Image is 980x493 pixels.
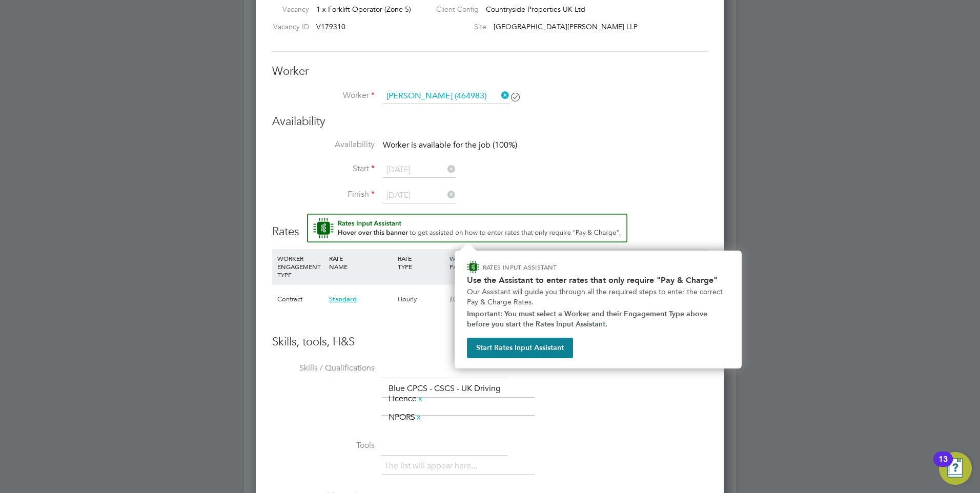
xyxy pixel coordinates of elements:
h3: Worker [272,64,708,79]
div: AGENCY MARKUP [602,249,654,276]
div: EMPLOYER COST [550,249,602,276]
input: Search for... [383,89,509,104]
label: Worker [272,90,375,101]
img: ENGAGE Assistant Icon [467,261,479,273]
h3: Availability [272,114,708,129]
span: Countryside Properties UK Ltd [486,5,585,14]
div: RATE NAME [326,249,395,276]
button: Start Rates Input Assistant [467,338,573,358]
div: How to input Rates that only require Pay & Charge [455,251,742,368]
span: V179310 [316,22,345,31]
a: x [415,410,422,424]
div: WORKER ENGAGEMENT TYPE [275,249,326,284]
div: HOLIDAY PAY [499,249,550,276]
div: Contract [275,284,326,314]
label: Site [428,22,486,31]
li: Blue CPCS - CSCS - UK Driving Licence [384,382,533,406]
div: RATE TYPE [395,249,447,276]
li: NPORS [384,410,426,424]
button: Open Resource Center, 13 new notifications [939,452,972,485]
p: Our Assistant will guide you through all the required steps to enter the correct Pay & Charge Rates. [467,287,729,307]
h3: Rates [272,214,708,239]
a: x [417,392,424,405]
div: £0.00 [447,284,499,314]
label: Availability [272,139,375,150]
input: Select one [383,162,456,178]
label: Finish [272,189,375,200]
p: RATES INPUT ASSISTANT [483,263,611,272]
label: Start [272,163,375,174]
input: Select one [383,188,456,203]
label: Tools [272,440,375,451]
label: Vacancy [268,5,309,14]
label: Client Config [428,5,479,14]
span: Worker is available for the job (100%) [383,140,517,150]
button: Rate Assistant [307,214,627,242]
span: Standard [329,295,357,303]
div: Hourly [395,284,447,314]
h2: Use the Assistant to enter rates that only require "Pay & Charge" [467,275,729,285]
h3: Skills, tools, H&S [272,335,708,350]
span: [GEOGRAPHIC_DATA][PERSON_NAME] LLP [494,22,638,31]
label: Vacancy ID [268,22,309,31]
strong: Important: You must select a Worker and their Engagement Type above before you start the Rates In... [467,310,709,328]
div: WORKER PAY RATE [447,249,499,276]
label: Skills / Qualifications [272,363,375,374]
div: 13 [938,459,948,473]
li: The list will appear here... [384,459,481,473]
span: 1 x Forklift Operator (Zone 5) [316,5,411,14]
div: AGENCY CHARGE RATE [654,249,705,284]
